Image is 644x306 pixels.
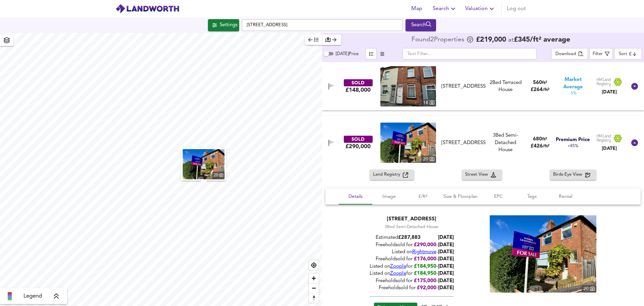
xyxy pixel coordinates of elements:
div: Listed on for - [370,263,454,270]
div: £148,000 [345,86,371,94]
div: [DATE] [596,89,623,95]
div: Freehold sold for - [370,242,454,249]
img: property thumbnail [490,215,596,293]
span: / ft² [543,88,549,92]
div: Estimated [370,234,454,241]
span: Premium Price [556,136,590,143]
div: Found 2 Propert ies [412,37,466,43]
a: Zoopla [390,271,406,276]
div: Sort [619,51,627,57]
img: property thumbnail [380,123,436,163]
span: / ft² [543,144,549,148]
span: [DATE] [438,250,454,255]
span: Size & Floorplan [443,192,478,201]
span: Zoom out [309,283,319,293]
span: £ 176,000 [414,257,436,262]
div: 18 [421,99,436,106]
button: Filter [589,48,613,59]
img: logo [115,4,179,14]
button: Street View [462,170,502,180]
span: £ 264 [531,87,549,92]
span: at [508,37,514,43]
span: [DATE] [438,243,454,248]
div: [STREET_ADDRESS] [441,83,486,90]
div: [DATE] [596,145,623,152]
span: £ 290,000 [414,243,436,248]
span: -5% [570,91,577,96]
span: £ 287,883 [398,235,421,240]
span: Reset bearing to north [309,293,319,303]
span: EPC [486,192,511,201]
div: Run Your Search [406,19,436,31]
div: [STREET_ADDRESS] [370,215,454,223]
div: £290,000 [345,143,371,150]
span: £/ft² [410,192,435,201]
a: property thumbnail 20 [380,123,436,163]
button: Download [551,48,588,59]
span: ft² [542,137,547,141]
div: Filter [593,50,603,58]
img: property thumbnail [183,149,225,179]
span: Log out [507,4,526,13]
button: Reset bearing to north [309,293,319,303]
button: Zoom out [309,283,319,293]
span: 560 [533,80,542,85]
button: Settings [208,19,239,31]
div: SOLD£290,000 property thumbnail 20 [STREET_ADDRESS]3Bed Semi-Detached House680ft²£426/ft²Premium ... [322,116,644,170]
span: Land Registry [373,171,403,179]
span: [DATE] [438,286,454,291]
a: property thumbnail 18 [380,66,436,106]
div: Listed on for - [370,270,454,277]
svg: Show Details [631,139,639,147]
img: Land Registry [596,78,623,86]
span: Search [433,4,457,13]
div: 3 Bed Semi-Detached House [370,224,454,230]
span: Map [409,4,425,13]
a: property thumbnail 20 [183,149,225,179]
span: [DATE] [438,257,454,262]
svg: Show Details [631,82,639,90]
span: Rental [553,192,578,201]
div: Download [555,50,576,58]
span: Valuation [465,4,496,13]
span: Birds-Eye View [553,171,585,179]
div: 86 Gainsborough Road, LE2 3DF [439,139,488,146]
button: Map [406,2,427,15]
button: Log out [504,2,529,15]
span: Legend [23,292,42,300]
span: £ 92,000 [417,286,436,291]
span: £ 219,000 [476,37,506,43]
button: Find my location [309,260,319,270]
div: SOLD£148,000 property thumbnail 18 [STREET_ADDRESS]2Bed Terraced House560ft²£264/ft²Market Averag... [322,62,644,111]
span: £ 426 [531,144,549,149]
img: property thumbnail [380,66,436,106]
div: 20 [212,172,225,179]
div: 3 Bed Semi-Detached House [488,132,523,154]
div: Sort [614,48,642,59]
div: [STREET_ADDRESS] [441,139,486,146]
button: Zoom in [309,273,319,283]
button: Search [406,19,436,31]
span: [DATE] Price [336,52,359,56]
div: 2 Bed Terraced House [488,79,523,94]
span: Rightmove [412,250,436,255]
button: Birds-Eye View [550,170,596,180]
div: 20 [582,285,596,293]
a: property thumbnail 20 [490,215,596,293]
input: Enter a location... [242,19,403,31]
span: £ 175,000 [414,278,436,283]
span: Image [376,192,402,201]
div: Freehold sold for - [370,277,454,285]
span: £184,950 [414,271,436,276]
div: 49 Leopold Road, LE2 1YB [439,83,488,90]
a: Zoopla [390,264,406,269]
button: property thumbnail 20 [181,148,226,181]
span: [DATE] [438,271,454,276]
div: SOLD [344,136,373,143]
span: Market Average [556,76,590,91]
div: SOLD [344,79,373,86]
